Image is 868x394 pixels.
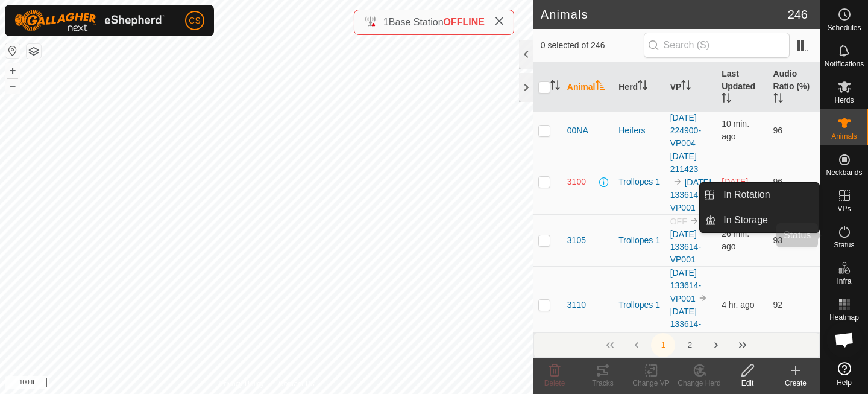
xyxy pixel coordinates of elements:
button: Last Page [731,333,755,357]
button: 2 [678,333,702,357]
p-sorticon: Activate to sort [773,95,783,104]
img: Gallagher Logo [14,10,165,31]
span: In Rotation [723,188,770,202]
span: 92 [773,300,783,310]
div: Tracks [579,378,627,389]
span: 93 [773,235,783,245]
span: Aug 8, 2025, 3:47 PM [722,177,748,186]
th: VP [665,63,717,112]
a: [DATE] 133614-VP001 [670,307,701,342]
button: 1 [651,333,675,357]
span: Neckbands [826,169,862,176]
div: Create [772,378,820,389]
p-sorticon: Activate to sort [681,82,691,92]
input: Search (S) [644,33,790,58]
a: In Rotation [716,183,819,207]
li: In Rotation [700,183,819,207]
p-sorticon: Activate to sort [550,82,560,92]
a: In Storage [716,208,819,232]
span: Heatmap [829,314,859,321]
th: Audio Ratio (%) [769,63,820,112]
span: 0 selected of 246 [541,39,644,52]
span: Schedules [827,24,861,31]
span: 3105 [567,234,586,247]
span: OFFLINE [444,17,485,27]
span: 96 [773,126,783,135]
th: Animal [562,63,614,112]
span: Infra [837,278,851,285]
span: Notifications [825,60,864,68]
a: Open chat [826,322,863,358]
th: Herd [614,63,665,112]
a: [DATE] 211423 [670,151,699,174]
p-sorticon: Activate to sort [722,95,731,104]
div: Trollopes 1 [618,176,660,188]
img: to [698,293,708,303]
button: + [5,63,20,78]
a: Help [820,357,868,391]
span: Status [834,241,854,249]
button: Reset Map [5,43,20,58]
span: VPs [837,205,851,212]
a: [DATE] 133614-VP001 [670,229,701,264]
p-sorticon: Activate to sort [596,82,605,92]
span: Animals [831,133,857,140]
a: [DATE] 133614-VP001 [670,177,711,212]
span: 3100 [567,176,586,188]
li: In Storage [700,208,819,232]
span: 00NA [567,124,588,137]
a: [DATE] 133614-VP001 [670,268,701,303]
span: In Storage [723,213,768,227]
span: Sep 1, 2025, 12:22 PM [722,300,755,310]
div: Change Herd [675,378,723,389]
div: Heifers [618,124,660,137]
a: [DATE] 224900-VP004 [670,113,701,148]
img: to [673,177,682,186]
span: CS [189,14,200,27]
span: 96 [773,177,783,186]
span: Sep 1, 2025, 5:06 PM [722,119,749,141]
button: – [5,79,20,94]
p-sorticon: Activate to sort [638,82,647,92]
span: Help [837,379,852,386]
span: Base Station [389,17,444,27]
span: OFF [670,217,687,226]
span: 1 [383,17,389,27]
span: 246 [788,5,808,24]
h2: Animals [541,7,788,22]
button: Map Layers [27,44,41,59]
th: Last Updated [717,63,768,112]
div: Trollopes 1 [618,234,660,247]
span: 3110 [567,299,586,311]
span: Herds [834,97,854,104]
span: Delete [544,379,565,387]
a: Privacy Policy [219,378,264,389]
button: Next Page [704,333,728,357]
div: Trollopes 1 [618,299,660,311]
div: Edit [723,378,772,389]
a: Contact Us [278,378,314,389]
div: Change VP [627,378,675,389]
img: to [690,216,699,226]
